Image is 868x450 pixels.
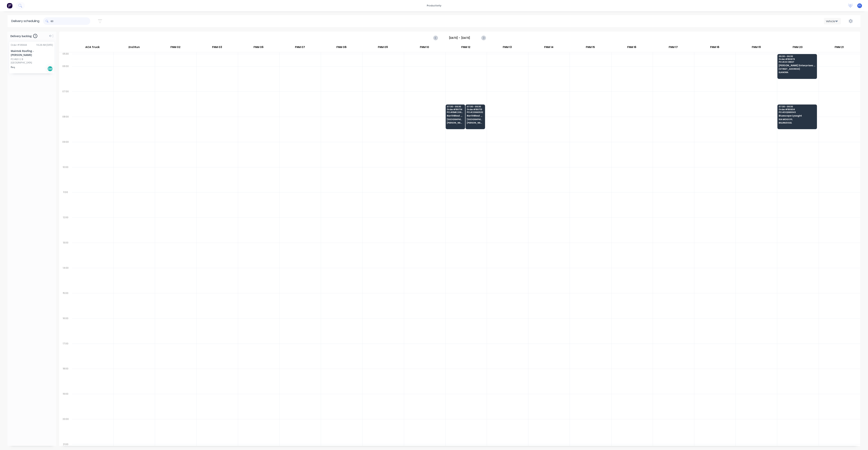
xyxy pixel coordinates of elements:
div: Vehicle [826,19,837,23]
div: Del [47,66,53,72]
div: 2nd Run [113,44,155,52]
div: PO #6512 B [11,58,23,61]
div: ACA Truck [72,44,113,52]
div: productivity [425,3,443,8]
span: Order # 190634 [779,108,815,111]
div: FNM 13 [487,44,528,52]
span: NorthWest Commercial Industries (QLD) P/L [447,114,464,117]
div: FNM 09 [362,44,403,52]
span: Order # 190713 [467,108,484,111]
div: FNM 15 [570,44,611,52]
div: 15:00 [59,291,72,316]
div: [GEOGRAPHIC_DATA] [11,61,53,64]
span: PO # 20660532 [467,111,484,113]
img: Factory [7,3,12,8]
div: Maintek Roofing - [PERSON_NAME] [11,49,53,57]
div: Order # 189444 [11,43,27,47]
div: FNM 14 [528,44,569,52]
span: Order # 190679 [779,58,815,60]
div: 19:00 [59,392,72,417]
span: 07:30 - 08:30 [467,105,484,108]
span: NorthWest Commercial Industries (QLD) P/L [467,114,484,117]
div: FNM 08 [321,44,362,52]
div: FNM 12 [445,44,487,52]
div: 20:00 [59,417,72,442]
div: 08:00 [59,114,72,140]
span: [GEOGRAPHIC_DATA] [STREET_ADDRESS][PERSON_NAME] [447,118,464,121]
div: 14:00 [59,266,72,291]
span: BILLINUDGEL [779,122,815,124]
span: 1 [33,34,37,38]
span: 05:30 - 06:30 [779,55,815,57]
div: FNM 03 [196,44,238,52]
span: PO # RMK 20660523 [447,111,464,113]
div: 10:28 AM [DATE] [36,43,53,47]
div: FNM 18 [694,44,735,52]
button: Vehicle [824,18,841,24]
span: [PERSON_NAME] Enterprises Pty Ltd [779,64,815,67]
div: 06:00 [59,64,72,89]
div: FNM 20 [777,44,818,52]
span: [PERSON_NAME][GEOGRAPHIC_DATA] [467,122,484,124]
div: 17:00 [59,341,72,367]
div: FNM 10 [404,44,445,52]
span: Delivery backlog [10,34,32,38]
div: 18:00 [59,366,72,392]
div: 16:00 [59,316,72,341]
span: PO # DQ569343 [779,111,815,113]
span: 07:30 - 08:30 [447,105,464,108]
div: 11:00 [59,190,72,215]
div: FNM 06 [238,44,279,52]
div: 12:00 [59,215,72,240]
div: 09:00 [59,140,72,165]
span: 10A MOGO PL [779,118,815,121]
div: FNM 16 [611,44,652,52]
div: 07:00 [59,89,72,114]
span: F1 [858,4,861,7]
span: [STREET_ADDRESS] [779,68,815,70]
div: FNM 19 [736,44,777,52]
span: Req. [11,66,15,69]
div: FNM 17 [653,44,694,52]
span: Bluescope Lysaght [779,114,815,117]
div: FNM 21 [818,44,860,52]
span: ELANORA [779,71,815,73]
div: FNM 07 [279,44,321,52]
div: 05:30 [59,52,72,64]
div: 10:00 [59,165,72,190]
span: [GEOGRAPHIC_DATA] [STREET_ADDRESS][PERSON_NAME] [467,118,484,121]
div: Delivery scheduling [8,15,43,27]
div: 21:00 [59,442,72,447]
span: PO # 20 CREST [779,61,815,63]
div: 13:00 [59,240,72,266]
span: 07:30 - 08:30 [779,105,815,108]
span: Order # 190714 [447,108,464,111]
div: FNM 02 [155,44,196,52]
span: [PERSON_NAME][GEOGRAPHIC_DATA] [447,122,464,124]
input: Search for orders [51,17,90,25]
